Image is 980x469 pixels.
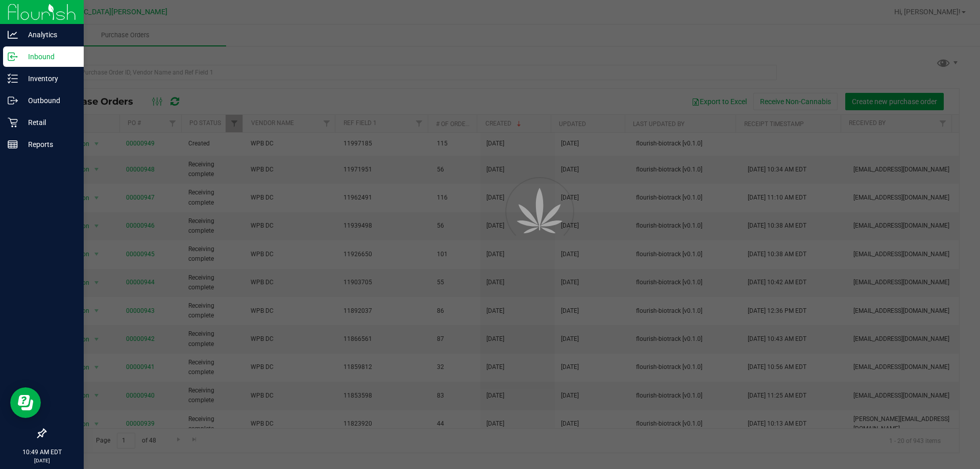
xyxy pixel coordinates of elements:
[18,138,79,151] p: Reports
[18,29,79,41] p: Analytics
[18,51,79,63] p: Inbound
[8,52,18,62] inline-svg: Inbound
[8,30,18,40] inline-svg: Analytics
[8,117,18,128] inline-svg: Retail
[18,72,79,85] p: Inventory
[5,457,79,464] p: [DATE]
[8,73,18,84] inline-svg: Inventory
[8,95,18,106] inline-svg: Outbound
[18,116,79,129] p: Retail
[18,94,79,107] p: Outbound
[8,139,18,150] inline-svg: Reports
[5,448,79,457] p: 10:49 AM EDT
[10,387,41,418] iframe: Resource center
